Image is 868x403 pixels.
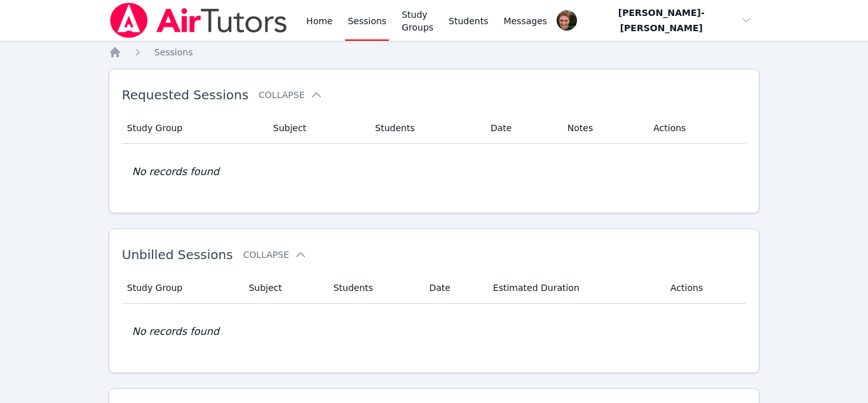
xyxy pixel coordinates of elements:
[122,272,241,304] th: Study Group
[259,88,322,101] button: Collapse
[326,272,422,304] th: Students
[485,272,663,304] th: Estimated Duration
[663,272,746,304] th: Actions
[483,113,560,144] th: Date
[241,272,325,304] th: Subject
[109,3,288,38] img: Air Tutors
[154,47,193,57] span: Sessions
[122,87,248,103] span: Requested Sessions
[367,113,483,144] th: Students
[122,113,266,144] th: Study Group
[504,15,548,27] span: Messages
[122,304,747,360] td: No records found
[646,113,746,144] th: Actions
[122,247,233,262] span: Unbilled Sessions
[154,46,193,59] a: Sessions
[122,144,747,200] td: No records found
[421,272,485,304] th: Date
[560,113,646,144] th: Notes
[109,46,760,59] nav: Breadcrumb
[243,248,307,261] button: Collapse
[266,113,368,144] th: Subject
